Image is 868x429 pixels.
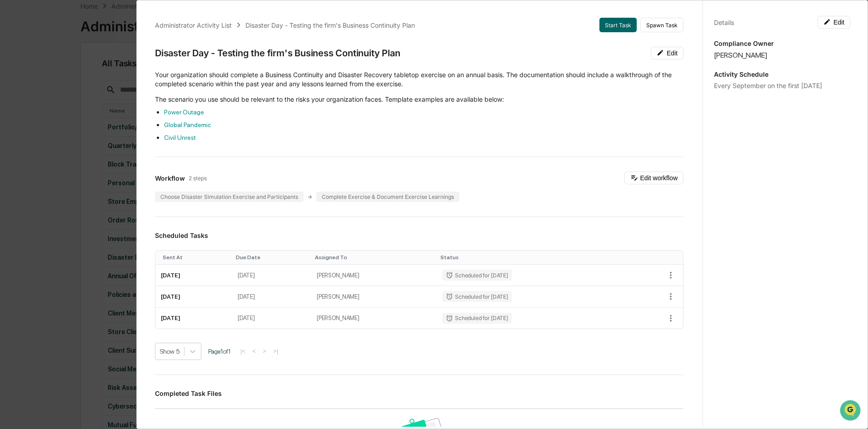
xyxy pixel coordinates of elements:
[232,265,311,286] td: [DATE]
[818,16,850,29] button: Edit
[236,254,308,261] div: Toggle SortBy
[311,308,437,329] td: [PERSON_NAME]
[714,51,850,59] div: [PERSON_NAME]
[232,286,311,307] td: [DATE]
[164,108,204,116] a: Power Outage
[311,265,437,286] td: [PERSON_NAME]
[5,128,61,144] a: 🔎Data Lookup
[442,270,511,281] div: Scheduled for [DATE]
[164,134,196,141] a: Civil Unrest
[311,286,437,307] td: [PERSON_NAME]
[155,174,185,182] span: Workflow
[5,111,62,127] a: 🖐️Preclearance
[714,82,850,89] div: Every September on the first [DATE]
[31,69,149,79] div: Start new chat
[155,390,683,397] h3: Completed Task Files
[315,254,433,261] div: Toggle SortBy
[839,399,863,424] iframe: Open customer support
[714,39,850,47] p: Compliance Owner
[66,115,73,123] div: 🗄️
[9,19,165,34] p: How can we help?
[9,115,16,123] div: 🖐️
[155,308,232,329] td: [DATE]
[232,308,311,329] td: [DATE]
[24,41,150,51] input: Clear
[9,133,16,140] div: 🔎
[164,121,211,128] a: Global Pandemic
[155,70,683,89] p: Your organization should complete a Business Continuity and Disaster Recovery tabletop exercise o...
[155,265,232,286] td: [DATE]
[714,70,850,78] p: Activity Schedule
[270,347,281,355] button: >|
[155,192,304,202] div: Choose Disaster Simulation Exercise and Participants
[189,175,207,182] span: 2 steps
[245,21,415,29] div: Disaster Day - Testing the firm's Business Continuity Plan
[31,79,115,86] div: We're available if you need us!
[155,48,400,59] div: Disaster Day - Testing the firm's Business Continuity Plan
[440,254,621,261] div: Toggle SortBy
[208,348,231,355] span: Page 1 of 1
[155,95,683,104] p: The scenario you use should be relevant to the risks your organization faces. Template examples a...
[18,114,59,123] span: Preclearance
[75,114,113,123] span: Attestations
[714,19,734,26] div: Details
[599,18,637,32] button: Start Task
[640,18,683,32] button: Spawn Task
[442,291,511,302] div: Scheduled for [DATE]
[249,347,259,355] button: <
[316,192,459,202] div: Complete Exercise & Document Exercise Learnings
[651,47,683,59] button: Edit
[64,153,110,161] a: Powered byPylon
[624,172,683,184] button: Edit workflow
[238,347,248,355] button: |<
[90,154,110,161] span: Pylon
[62,111,116,127] a: 🗄️Attestations
[260,347,269,355] button: >
[163,254,229,261] div: Toggle SortBy
[155,232,683,239] h3: Scheduled Tasks
[18,132,57,141] span: Data Lookup
[155,72,165,83] button: Start new chat
[9,69,25,86] img: 1746055101610-c473b297-6a78-478c-a979-82029cc54cd1
[155,286,232,307] td: [DATE]
[155,21,232,29] div: Administrator Activity List
[442,313,511,324] div: Scheduled for [DATE]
